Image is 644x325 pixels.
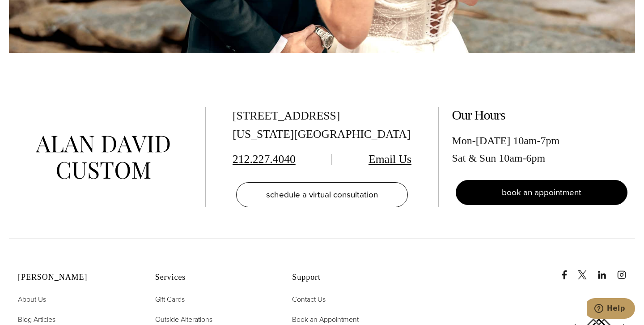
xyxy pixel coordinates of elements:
span: Contact Us [292,294,326,304]
a: Contact Us [292,294,326,305]
a: 212.227.4040 [233,153,296,166]
a: Facebook [560,261,576,279]
span: Book an Appointment [292,314,359,325]
a: About Us [18,294,46,305]
a: x/twitter [578,261,596,279]
h2: Support [292,273,407,282]
span: About Us [18,294,46,304]
div: Mon-[DATE] 10am-7pm Sat & Sun 10am-6pm [452,132,631,167]
a: instagram [617,261,635,279]
a: schedule a virtual consultation [236,182,408,207]
div: [STREET_ADDRESS] [US_STATE][GEOGRAPHIC_DATA] [233,107,411,144]
h2: [PERSON_NAME] [18,273,133,282]
a: Gift Cards [155,294,185,305]
a: Email Us [369,153,411,166]
span: Blog Articles [18,314,55,325]
span: book an appointment [502,186,581,199]
img: alan david custom [36,136,170,179]
span: schedule a virtual consultation [266,188,378,201]
span: Gift Cards [155,294,185,304]
a: linkedin [597,261,615,279]
h2: Services [155,273,270,282]
iframe: Opens a widget where you can chat to one of our agents [587,298,635,321]
a: book an appointment [456,180,627,205]
span: Outside Alterations [155,314,212,325]
h2: Our Hours [452,107,631,123]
